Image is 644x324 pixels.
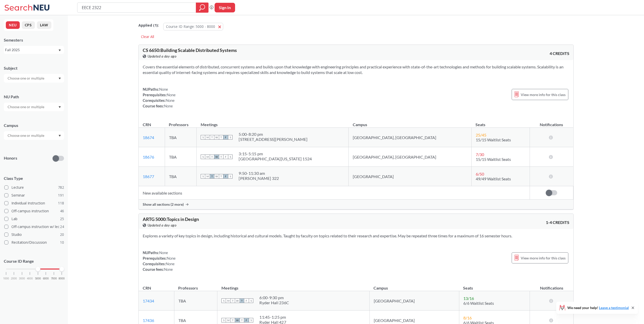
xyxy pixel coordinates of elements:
[476,176,511,181] span: 49/49 Waitlist Seats
[201,135,205,140] span: S
[4,103,64,111] div: Dropdown arrow
[530,280,573,291] th: Notifications
[226,318,231,322] span: M
[521,255,566,261] span: View more info for this class
[165,117,197,128] th: Professors
[244,298,249,303] span: F
[210,155,214,159] span: T
[249,318,253,322] span: S
[476,157,511,162] span: 15/15 Waitlist Seats
[138,33,157,41] div: Clear All
[4,176,64,181] span: Class Type
[219,155,223,159] span: T
[143,174,154,179] a: 18677
[349,167,471,186] td: [GEOGRAPHIC_DATA]
[476,171,484,176] span: 6 / 50
[4,123,64,128] div: Campus
[235,318,240,322] span: W
[4,258,64,264] p: Course ID Range
[159,250,168,255] span: None
[148,222,177,228] span: Updated a day ago
[58,200,64,206] span: 118
[205,135,210,140] span: M
[11,277,17,280] span: 2000
[143,122,151,127] div: CRN
[349,117,471,128] th: Campus
[210,135,214,140] span: T
[59,277,65,280] span: 8000
[201,155,205,159] span: S
[463,315,472,320] span: 8 / 16
[60,232,64,237] span: 20
[3,277,9,280] span: 1000
[148,53,177,59] span: Updated a day ago
[219,174,223,179] span: T
[214,135,219,140] span: W
[60,224,64,230] span: 24
[235,298,240,303] span: W
[259,315,286,320] div: 11:45 - 1:25 pm
[164,104,173,108] span: None
[27,277,33,280] span: 4000
[60,208,64,214] span: 46
[5,132,48,139] input: Choose one or multiple
[239,171,279,176] div: 9:50 - 11:30 am
[205,174,210,179] span: M
[476,152,484,157] span: 7 / 30
[521,91,566,98] span: View more info for this class
[37,21,51,29] button: LAW
[143,318,154,323] a: 17436
[244,318,249,322] span: F
[228,174,233,179] span: S
[165,167,197,186] td: TBA
[4,200,64,206] label: Individual Instruction
[546,220,569,225] span: 1-4 CREDITS
[550,51,569,56] span: 4 CREDITS
[4,184,64,191] label: Lecture
[139,200,573,209] div: Show all sections (2 more)
[4,155,17,161] p: Honors
[5,47,58,53] div: Fall 2025
[6,21,20,29] button: NEU
[174,280,217,291] th: Professors
[349,128,471,147] td: [GEOGRAPHIC_DATA], [GEOGRAPHIC_DATA]
[214,155,219,159] span: W
[369,280,459,291] th: Campus
[139,186,530,200] td: New available sections
[58,106,61,108] svg: Dropdown arrow
[22,21,35,29] button: CPS
[4,46,64,54] div: Fall 2025Dropdown arrow
[476,137,511,142] span: 15/15 Waitlist Seats
[163,23,223,30] button: Course ID Range: 5000 - 8000
[4,216,64,222] label: Lab
[221,298,226,303] span: S
[369,291,459,311] td: [GEOGRAPHIC_DATA]
[199,4,205,11] svg: magnifying glass
[58,49,61,51] svg: Dropdown arrow
[196,3,209,13] div: magnifying glass
[231,298,235,303] span: T
[223,174,228,179] span: F
[215,3,235,12] button: Sign In
[165,128,197,147] td: TBA
[4,37,64,43] div: Semesters
[530,117,573,128] th: Notifications
[164,267,173,272] span: None
[239,151,312,156] div: 3:15 - 5:15 pm
[166,98,175,103] span: None
[249,298,253,303] span: S
[223,135,228,140] span: F
[143,47,237,53] span: CS 6650 : Building Scalable Distributed Systems
[58,135,61,137] svg: Dropdown arrow
[81,3,192,12] input: Class, professor, course number, "phrase"
[240,298,244,303] span: T
[60,216,64,222] span: 25
[239,156,312,161] div: [GEOGRAPHIC_DATA][US_STATE] 1524
[58,78,61,80] svg: Dropdown arrow
[174,291,217,311] td: TBA
[259,295,289,300] div: 6:00 - 9:30 pm
[221,318,226,322] span: S
[159,87,168,91] span: None
[60,240,64,245] span: 10
[4,239,64,246] label: Recitation/Discussion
